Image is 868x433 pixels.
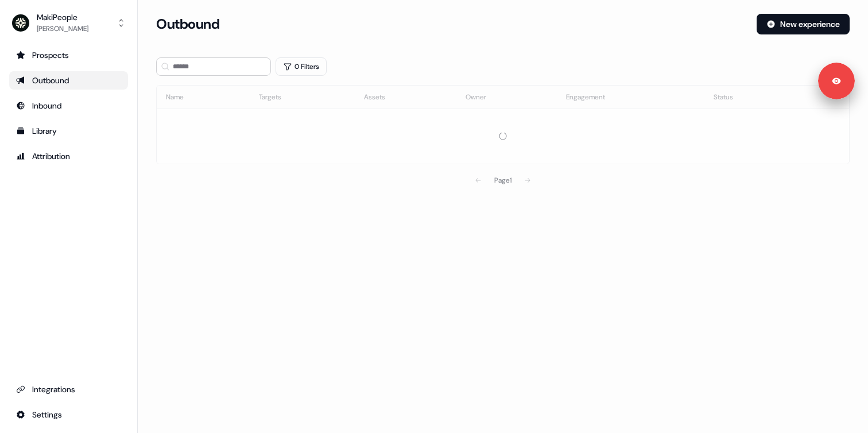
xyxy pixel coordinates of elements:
[16,125,121,137] div: Library
[16,150,121,162] div: Attribution
[276,57,327,76] button: 0 Filters
[9,71,128,90] a: Go to outbound experience
[16,75,121,86] div: Outbound
[9,122,128,140] a: Go to templates
[16,100,121,111] div: Inbound
[16,409,121,420] div: Settings
[9,46,128,64] a: Go to prospects
[757,14,850,34] button: New experience
[9,405,128,424] a: Go to integrations
[37,23,88,34] div: [PERSON_NAME]
[37,11,88,23] div: MakiPeople
[156,16,219,33] h3: Outbound
[9,96,128,115] a: Go to Inbound
[9,9,128,37] button: MakiPeople[PERSON_NAME]
[16,384,121,395] div: Integrations
[9,147,128,165] a: Go to attribution
[16,49,121,61] div: Prospects
[9,380,128,399] a: Go to integrations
